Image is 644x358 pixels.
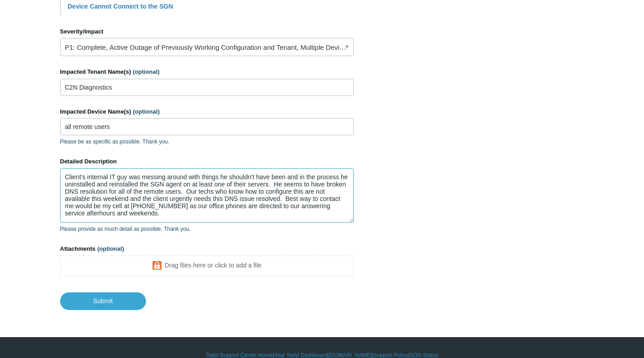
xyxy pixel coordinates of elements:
[133,108,160,115] span: (optional)
[60,38,354,56] a: P1: Complete, Active Outage of Previously Working Configuration and Tenant, Multiple Devices
[60,292,146,310] input: Submit
[60,138,354,146] p: Please be as specific as possible. Thank you.
[133,68,160,75] span: (optional)
[60,107,354,116] label: Impacted Device Name(s)
[60,27,354,36] label: Severity/Impact
[60,67,354,76] label: Impacted Tenant Name(s)
[68,3,173,10] a: Device Cannot Connect to the SGN
[60,244,354,253] label: Attachments
[60,225,354,233] p: Please provide as much detail as possible. Thank you.
[60,157,354,166] label: Detailed Description
[97,245,124,252] span: (optional)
